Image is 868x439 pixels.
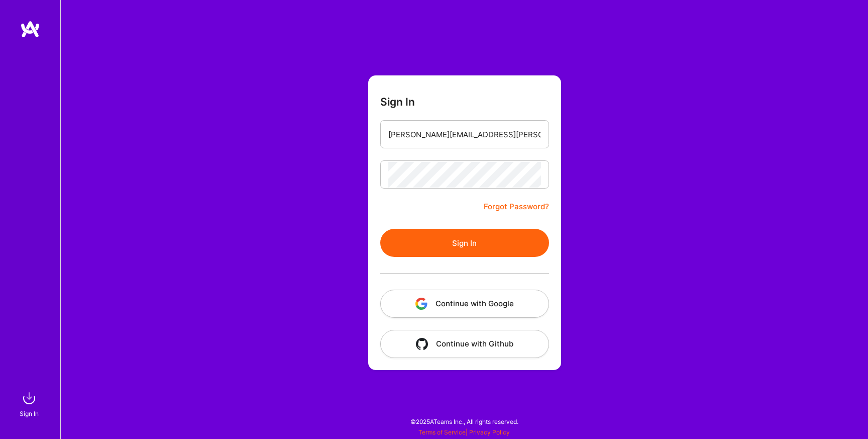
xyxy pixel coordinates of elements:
img: logo [20,20,40,38]
a: sign inSign In [21,388,39,419]
img: sign in [19,388,39,408]
a: Forgot Password? [484,201,549,213]
button: Continue with Google [380,290,549,318]
a: Privacy Policy [469,428,510,436]
span: | [418,428,510,436]
a: Terms of Service [418,428,466,436]
img: icon [416,338,428,350]
h3: Sign In [380,96,415,108]
button: Continue with Github [380,330,549,358]
input: Email... [388,122,541,147]
button: Sign In [380,229,549,257]
div: Sign In [20,408,39,419]
div: © 2025 ATeams Inc., All rights reserved. [60,409,868,434]
img: icon [415,298,427,310]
